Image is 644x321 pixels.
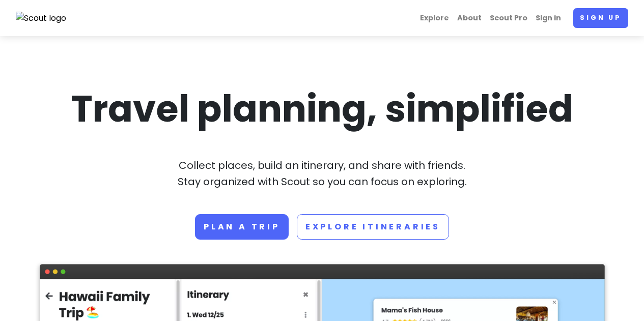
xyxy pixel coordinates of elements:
[486,8,531,28] a: Scout Pro
[40,85,605,133] h1: Travel planning, simplified
[453,8,486,28] a: About
[195,214,289,240] a: Plan a trip
[573,8,628,28] a: Sign up
[40,157,605,190] p: Collect places, build an itinerary, and share with friends. Stay organized with Scout so you can ...
[297,214,449,240] a: Explore Itineraries
[16,12,67,25] img: Scout logo
[531,8,565,28] a: Sign in
[416,8,453,28] a: Explore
